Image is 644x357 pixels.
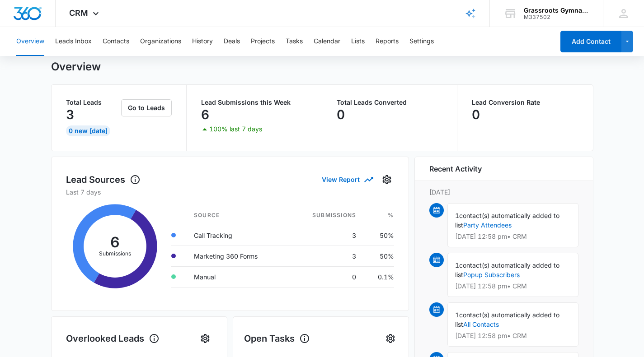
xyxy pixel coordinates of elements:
p: Total Leads [66,99,120,106]
th: % [363,206,394,225]
td: 3 [288,246,363,266]
p: Last 7 days [66,187,394,197]
p: 0 [337,107,345,122]
td: Marketing 360 Forms [187,246,288,266]
p: 6 [201,107,209,122]
p: 3 [66,107,74,122]
button: View Report [322,172,372,187]
span: contact(s) automatically added to list [455,261,559,278]
p: [DATE] [429,187,578,197]
div: account name [524,7,590,14]
th: Submissions [288,206,363,225]
span: 1 [455,311,459,319]
a: Popup Subscribers [463,271,520,278]
button: Leads Inbox [55,27,92,56]
p: [DATE] 12:58 pm • CRM [455,333,571,339]
span: contact(s) automatically added to list [455,311,559,328]
h1: Open Tasks [244,332,310,345]
button: Overview [16,27,44,56]
th: Source [187,206,288,225]
h1: Overview [51,60,101,74]
div: 0 New [DATE] [66,125,110,136]
a: Party Attendees [463,221,512,229]
p: Total Leads Converted [337,99,443,106]
button: Add Contact [560,31,621,52]
button: Reports [376,27,399,56]
a: Go to Leads [121,104,172,111]
p: 100% last 7 days [209,126,262,132]
span: CRM [69,8,88,18]
p: [DATE] 12:58 pm • CRM [455,233,571,240]
span: contact(s) automatically added to list [455,212,559,229]
button: Settings [409,27,434,56]
td: 3 [288,225,363,246]
td: Manual [187,266,288,287]
p: 0 [472,107,480,122]
td: 50% [363,225,394,246]
h1: Lead Sources [66,173,141,186]
h1: Overlooked Leads [66,332,160,345]
button: Organizations [140,27,181,56]
button: Settings [380,172,394,187]
button: Projects [251,27,275,56]
button: Deals [224,27,240,56]
td: 0 [288,266,363,287]
p: [DATE] 12:58 pm • CRM [455,283,571,289]
p: Lead Conversion Rate [472,99,578,106]
button: Lists [351,27,365,56]
span: 1 [455,261,459,269]
a: All Contacts [463,320,499,328]
button: Settings [383,331,398,346]
button: Calendar [314,27,340,56]
button: History [192,27,213,56]
p: Lead Submissions this Week [201,99,307,106]
button: Contacts [103,27,129,56]
span: 1 [455,212,459,219]
div: account id [524,14,590,20]
button: Settings [198,331,212,346]
td: 0.1% [363,266,394,287]
td: 50% [363,246,394,266]
h6: Recent Activity [429,163,482,174]
td: Call Tracking [187,225,288,246]
button: Tasks [286,27,303,56]
button: Go to Leads [121,99,172,116]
